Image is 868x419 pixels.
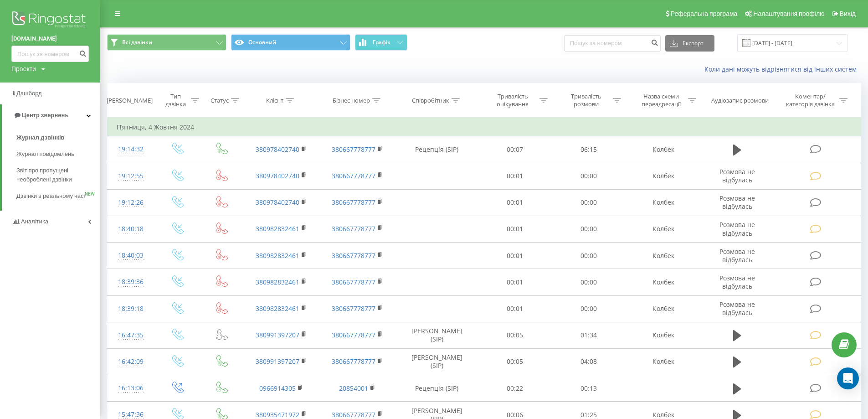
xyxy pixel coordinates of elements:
a: 380667778777 [332,331,375,339]
button: Всі дзвінки [107,34,226,51]
img: Ringostat logo [11,9,89,32]
span: Розмова не відбулась [719,247,755,264]
span: Розмова не відбулась [719,220,755,237]
a: 380982832461 [256,278,299,286]
td: 00:00 [552,163,625,189]
a: 380667778777 [332,251,375,260]
td: Колбек [625,136,702,163]
div: Тип дзвінка [163,93,189,108]
a: 380667778777 [332,357,375,366]
div: 16:13:06 [117,379,145,397]
a: 20854001 [339,384,368,393]
input: Пошук за номером [11,46,89,62]
div: Коментар/категорія дзвінка [784,93,837,108]
a: 380991397207 [256,331,299,339]
a: 380667778777 [332,198,375,207]
div: Проекти [11,64,36,73]
div: Аудіозапис розмови [711,97,769,104]
a: 380991397207 [256,357,299,366]
td: 00:13 [552,375,625,402]
div: Співробітник [412,97,449,104]
td: 06:15 [552,136,625,163]
a: Центр звернень [2,104,100,126]
a: Журнал дзвінків [16,129,100,146]
td: 01:34 [552,322,625,348]
td: [PERSON_NAME] (SIP) [395,348,478,375]
span: Розмова не відбулась [719,300,755,317]
td: 00:00 [552,243,625,269]
span: Звіт про пропущені необроблені дзвінки [16,166,96,184]
td: Колбек [625,216,702,242]
input: Пошук за номером [564,35,661,52]
button: Графік [355,34,407,51]
a: [DOMAIN_NAME] [11,34,89,43]
a: 380978402740 [256,145,299,154]
td: 00:01 [478,163,551,189]
div: Клієнт [266,97,283,104]
a: 380667778777 [332,304,375,313]
a: 380978402740 [256,198,299,207]
td: Колбек [625,163,702,189]
div: 16:42:09 [117,353,145,371]
td: Колбек [625,269,702,295]
span: Розмова не відбулась [719,274,755,290]
a: Дзвінки в реальному часіNEW [16,188,100,204]
td: 00:05 [478,348,551,375]
a: 380978402740 [256,171,299,180]
div: Open Intercom Messenger [837,367,859,389]
span: Графік [373,39,390,46]
td: 00:01 [478,216,551,242]
button: Експорт [665,35,714,52]
td: 00:00 [552,189,625,216]
div: 18:40:18 [117,220,145,238]
td: 00:01 [478,189,551,216]
span: Дашборд [16,90,42,97]
a: 380667778777 [332,171,375,180]
div: Тривалість розмови [562,93,611,108]
a: 380982832461 [256,251,299,260]
div: [PERSON_NAME] [107,97,153,104]
div: Бізнес номер [333,97,370,104]
span: Аналiтика [21,218,48,225]
td: 04:08 [552,348,625,375]
a: 380982832461 [256,224,299,233]
td: Колбек [625,322,702,348]
a: 380935471972 [256,410,299,419]
a: 0966914305 [259,384,296,393]
div: 18:40:03 [117,247,145,264]
td: 00:01 [478,295,551,322]
td: 00:00 [552,295,625,322]
td: 00:00 [552,269,625,295]
a: 380667778777 [332,410,375,419]
span: Реферальна програма [671,10,738,17]
a: 380667778777 [332,224,375,233]
div: Назва схеми переадресації [637,93,686,108]
a: 380667778777 [332,145,375,154]
td: Колбек [625,243,702,269]
td: 00:00 [552,216,625,242]
span: Налаштування профілю [753,10,824,17]
div: 18:39:36 [117,273,145,291]
span: Розмова не відбулась [719,167,755,184]
td: 00:01 [478,243,551,269]
a: 380667778777 [332,278,375,286]
td: Колбек [625,348,702,375]
td: Колбек [625,295,702,322]
td: Колбек [625,189,702,216]
div: 18:39:18 [117,300,145,318]
div: 19:14:32 [117,140,145,158]
a: 380982832461 [256,304,299,313]
td: П’ятниця, 4 Жовтня 2024 [108,118,861,136]
span: Журнал повідомлень [16,150,74,159]
td: 00:07 [478,136,551,163]
td: Рецепція (SIP) [395,136,478,163]
a: Журнал повідомлень [16,146,100,162]
a: Коли дані можуть відрізнятися вiд інших систем [704,65,861,73]
span: Журнал дзвінків [16,133,65,142]
button: Основний [231,34,350,51]
div: 19:12:26 [117,194,145,212]
div: 19:12:55 [117,167,145,185]
div: Тривалість очікування [488,93,537,108]
div: 16:47:35 [117,326,145,344]
span: Вихід [840,10,856,17]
